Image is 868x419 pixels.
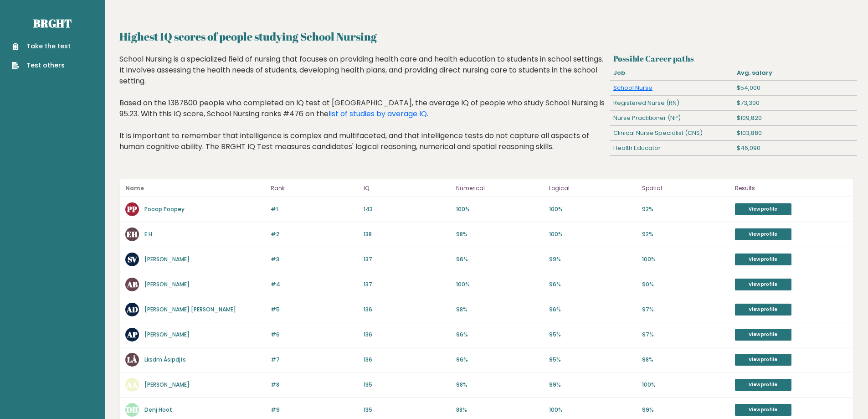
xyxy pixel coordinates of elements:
p: 90% [642,280,729,289]
p: Spatial [642,183,729,194]
a: View profile [735,329,791,341]
p: 100% [549,205,637,213]
p: 97% [642,331,729,339]
p: 88% [456,406,544,414]
p: 99% [549,381,637,389]
p: 96% [549,305,637,314]
a: [PERSON_NAME] [144,381,190,388]
p: 100% [549,406,637,414]
div: $109,820 [734,111,857,125]
p: 137 [364,280,451,289]
p: 96% [549,280,637,289]
p: #8 [271,381,358,389]
p: 136 [364,305,451,314]
h3: Possible Career paths [613,54,853,63]
p: #9 [271,406,358,414]
a: View profile [735,304,791,316]
div: $54,000 [734,81,857,95]
a: Take the test [12,41,71,51]
b: Name [125,184,144,192]
div: School Nursing is a specialized field of nursing that focuses on providing health care and health... [119,54,606,166]
a: [PERSON_NAME] [PERSON_NAME] [144,305,236,313]
a: [PERSON_NAME] [144,331,190,338]
p: Logical [549,183,637,194]
p: IQ [364,183,451,194]
p: 92% [642,205,729,213]
p: 143 [364,205,451,213]
a: View profile [735,203,791,215]
p: #1 [271,205,358,213]
p: 100% [549,230,637,238]
text: PP [127,204,137,214]
p: Numerical [456,183,544,194]
a: list of studies by average IQ [329,109,427,119]
div: Clinical Nurse Specialist (CNS) [610,126,733,140]
div: Nurse Practitioner (NP) [610,111,733,125]
div: Health Educator [610,141,733,155]
p: 98% [456,381,544,389]
text: SV [128,254,137,264]
p: 97% [642,305,729,314]
text: AB [127,279,138,290]
p: 100% [456,280,544,289]
a: Pooop Poopey [144,205,185,213]
text: AD [126,304,138,315]
text: LÅ [127,354,137,365]
p: 98% [456,230,544,238]
h2: Highest IQ scores of people studying School Nursing [119,28,853,45]
div: $73,300 [734,96,857,110]
p: 92% [642,230,729,238]
div: $103,880 [734,126,857,140]
a: View profile [735,379,791,391]
p: 98% [456,305,544,314]
p: 95% [549,331,637,339]
p: 135 [364,406,451,414]
p: 100% [642,255,729,264]
text: DH [126,404,138,415]
p: 99% [549,255,637,264]
a: School Nurse [613,83,652,92]
p: #4 [271,280,358,289]
p: 95% [549,356,637,364]
p: 96% [456,255,544,264]
p: 98% [642,356,729,364]
p: 136 [364,331,451,339]
text: AP [127,329,138,340]
a: [PERSON_NAME] [144,255,190,263]
div: $46,090 [734,141,857,155]
p: #5 [271,305,358,314]
p: #3 [271,255,358,264]
a: Brght [33,16,72,31]
p: 100% [642,381,729,389]
a: [PERSON_NAME] [144,280,190,288]
p: 99% [642,406,729,414]
text: EH [127,229,138,239]
a: View profile [735,354,791,366]
p: 96% [456,356,544,364]
div: Job [610,66,733,80]
p: 135 [364,381,451,389]
div: Registered Nurse (RN) [610,96,733,110]
p: 138 [364,230,451,238]
p: 96% [456,331,544,339]
a: View profile [735,253,791,265]
a: E H [144,230,152,238]
p: #2 [271,230,358,238]
p: 137 [364,255,451,264]
a: Test others [12,61,71,70]
div: Avg. salary [734,66,857,80]
p: #6 [271,331,358,339]
p: Results [735,183,847,194]
a: View profile [735,404,791,416]
a: View profile [735,279,791,290]
p: Rank [271,183,358,194]
a: Denj Hoot [144,406,172,414]
p: #7 [271,356,358,364]
a: Lksdm Åsipdjfs [144,356,186,363]
p: 136 [364,356,451,364]
p: 100% [456,205,544,213]
text: AA [126,379,138,390]
a: View profile [735,228,791,240]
